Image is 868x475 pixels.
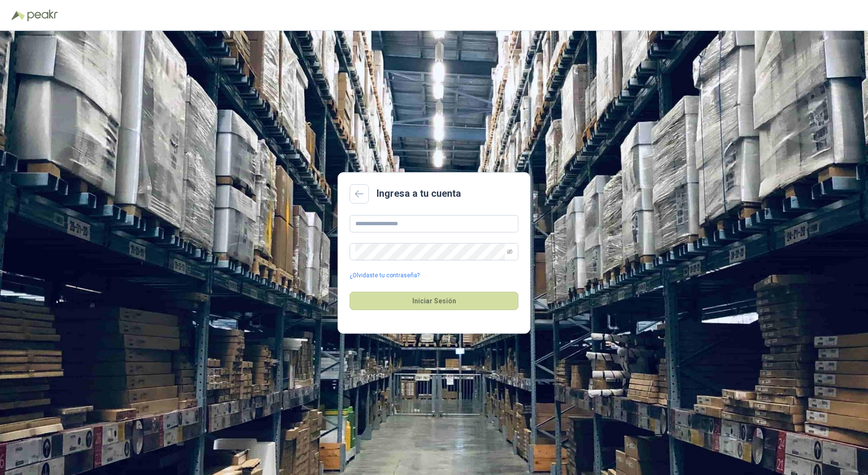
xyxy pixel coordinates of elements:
[350,292,518,310] button: Iniciar Sesión
[12,11,25,20] img: Logo
[350,271,420,280] a: ¿Olvidaste tu contraseña?
[377,186,461,201] h2: Ingresa a tu cuenta
[507,249,513,255] span: eye-invisible
[27,10,58,21] img: Peakr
